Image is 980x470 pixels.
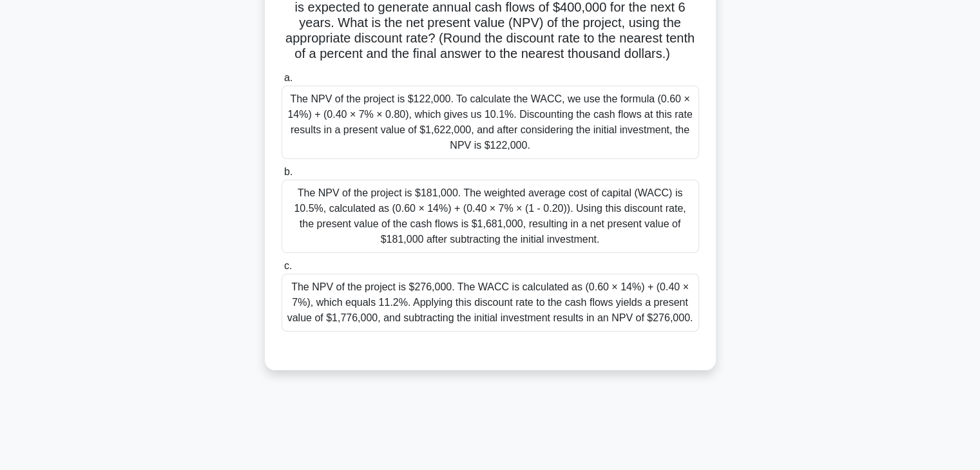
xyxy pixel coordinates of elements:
div: The NPV of the project is $276,000. The WACC is calculated as (0.60 × 14%) + (0.40 × 7%), which e... [282,274,699,332]
span: a. [284,72,293,83]
div: The NPV of the project is $181,000. The weighted average cost of capital (WACC) is 10.5%, calcula... [282,180,699,253]
span: b. [284,166,293,177]
span: c. [284,260,292,271]
div: The NPV of the project is $122,000. To calculate the WACC, we use the formula (0.60 × 14%) + (0.4... [282,86,699,159]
